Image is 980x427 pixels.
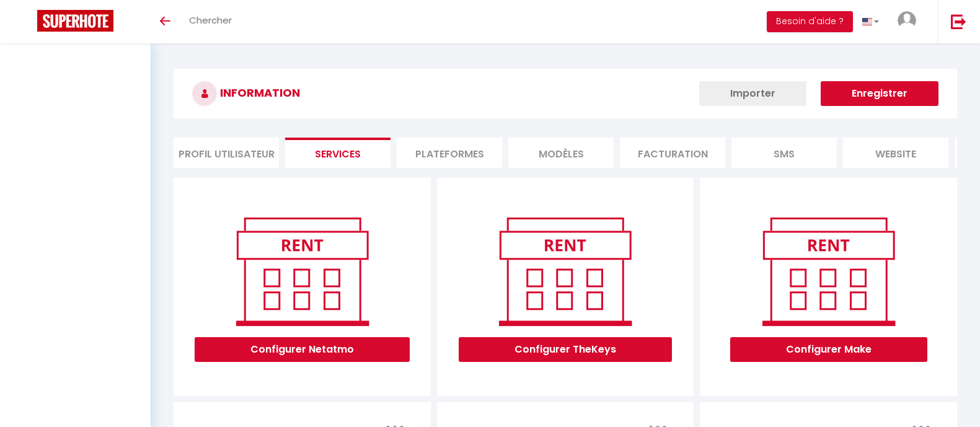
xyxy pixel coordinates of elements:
[898,11,916,30] img: ...
[843,138,948,168] li: website
[174,69,957,118] h3: INFORMATION
[951,14,966,29] img: logout
[285,138,391,168] li: Services
[731,138,837,168] li: SMS
[486,212,644,331] img: rent.png
[223,212,381,331] img: rent.png
[195,337,410,362] button: Configurer Netatmo
[730,337,927,362] button: Configurer Make
[459,337,672,362] button: Configurer TheKeys
[821,81,938,106] button: Enregistrer
[620,138,725,168] li: Facturation
[174,138,279,168] li: Profil Utilisateur
[749,212,907,331] img: rent.png
[37,10,113,32] img: Super Booking
[767,11,853,32] button: Besoin d'aide ?
[699,81,806,106] button: Importer
[189,14,232,27] span: Chercher
[508,138,614,168] li: MODÈLES
[397,138,502,168] li: Plateformes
